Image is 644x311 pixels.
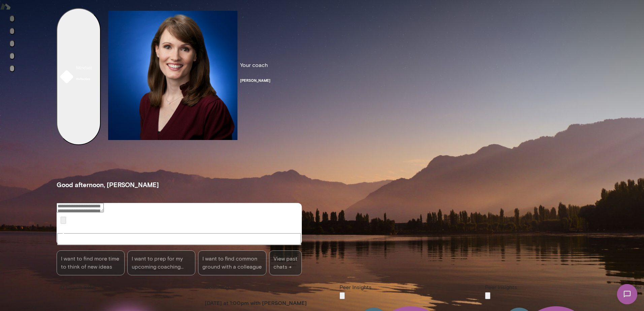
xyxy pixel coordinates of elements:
div: I want to find more time to think of new ideas [57,250,125,275]
div: I want to prep for my upcoming coaching session [127,250,195,275]
span: I want to find common ground with a colleague [202,255,262,271]
span: Coaching [205,284,229,290]
span: AI Coach Beta [59,284,95,290]
h6: reflective [76,77,92,81]
span: I want to prep for my upcoming coaching session [132,255,191,271]
img: mindset [60,70,73,83]
span: Your coach [240,61,270,69]
span: Peer Insights [340,284,372,290]
img: Julie Rollauer [108,11,237,140]
span: View past chats -> [269,250,302,275]
div: Julie RollauerYour coach[PERSON_NAME] [103,8,275,145]
div: I want to find common ground with a colleague [198,250,266,275]
span: Mindset [76,65,92,70]
h4: [DATE] at 1:00pm with [PERSON_NAME] [205,299,334,307]
h6: [PERSON_NAME] [240,78,270,83]
span: Peer Insights [485,284,517,290]
span: I want to find more time to think of new ideas [61,255,120,271]
button: Mindsetreflective [57,8,101,145]
h3: Good afternoon, [PERSON_NAME] [57,180,644,189]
